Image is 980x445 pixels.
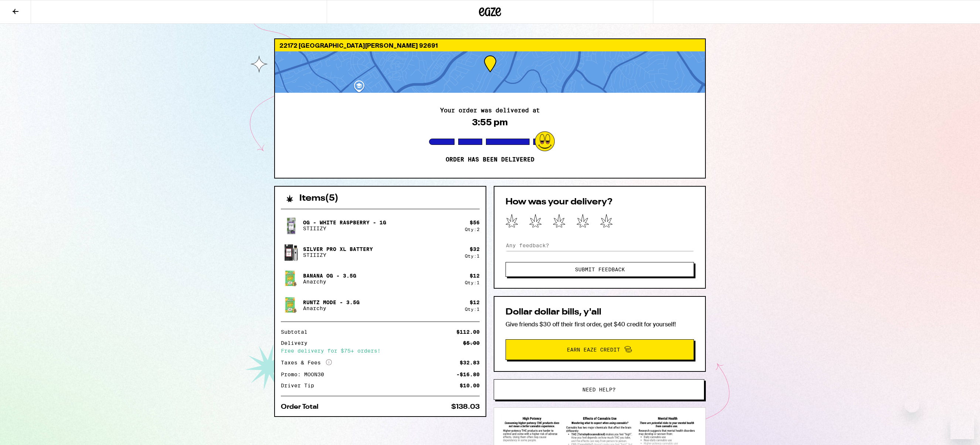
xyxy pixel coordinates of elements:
[460,360,480,365] div: $32.83
[303,279,356,285] p: Anarchy
[506,308,694,317] h2: Dollar dollar bills, y'all
[470,220,480,225] div: $ 56
[470,273,480,279] div: $ 12
[506,339,694,360] button: Earn Eaze Credit
[506,320,694,328] p: Give friends $30 off their first order, get $40 credit for yourself!
[456,329,480,334] div: $112.00
[281,404,324,410] div: Order Total
[303,220,386,225] p: OG - White Raspberry - 1g
[281,268,302,289] img: Banana OG - 3.5g
[506,240,694,251] input: Any feedback?
[582,387,616,392] span: Need help?
[281,359,332,366] div: Taxes & Fees
[275,39,705,51] div: 22172 [GEOGRAPHIC_DATA][PERSON_NAME] 92691
[460,383,480,388] div: $10.00
[451,404,480,410] div: $138.03
[299,194,338,203] h2: Items ( 5 )
[303,305,360,311] p: Anarchy
[950,415,974,439] iframe: Button to launch messaging window
[303,299,360,305] p: Runtz Mode - 3.5g
[303,246,373,252] p: Silver Pro XL Battery
[470,246,480,252] div: $ 32
[465,254,480,258] div: Qty: 1
[905,398,919,412] iframe: Close message
[281,329,313,334] div: Subtotal
[456,372,480,377] div: -$16.80
[494,379,704,400] button: Need help?
[281,295,302,316] img: Runtz Mode - 3.5g
[463,340,480,346] div: $5.00
[281,383,319,388] div: Driver Tip
[465,280,480,285] div: Qty: 1
[465,307,480,312] div: Qty: 1
[446,156,534,163] p: Order has been delivered
[281,340,313,346] div: Delivery
[567,347,620,352] span: Earn Eaze Credit
[281,242,302,262] img: Silver Pro XL Battery
[575,267,625,272] span: Submit Feedback
[506,262,694,277] button: Submit Feedback
[470,299,480,305] div: $ 12
[281,215,302,236] img: OG - White Raspberry - 1g
[440,108,540,113] h2: Your order was delivered at
[281,348,480,353] div: Free delivery for $75+ orders!
[472,117,508,128] div: 3:55 pm
[303,252,373,258] p: STIIIZY
[303,273,356,279] p: Banana OG - 3.5g
[303,225,386,231] p: STIIIZY
[506,198,694,207] h2: How was your delivery?
[281,372,329,377] div: Promo: MOON30
[465,227,480,232] div: Qty: 2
